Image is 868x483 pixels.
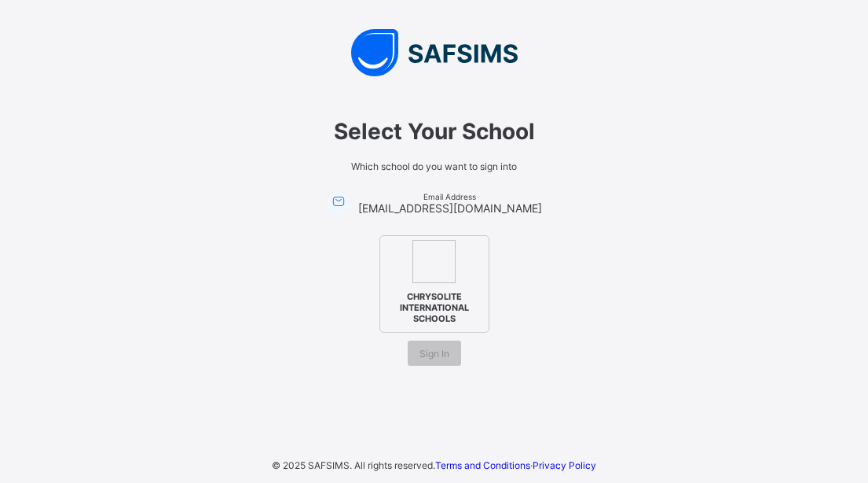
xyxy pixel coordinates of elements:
[214,160,654,172] span: Which school do you want to sign into
[272,459,435,471] span: © 2025 SAFSIMS. All rights reserved.
[533,459,596,471] a: Privacy Policy
[412,240,456,283] img: CHRYSOLITE INTERNATIONAL SCHOOLS
[386,287,482,328] span: CHRYSOLITE INTERNATIONAL SCHOOLS
[214,118,654,145] span: Select Your School
[358,192,542,201] span: Email Address
[419,348,449,359] span: Sign In
[435,459,596,471] span: ·
[199,29,670,76] img: SAFSIMS Logo
[358,201,542,215] span: [EMAIL_ADDRESS][DOMAIN_NAME]
[435,459,530,471] a: Terms and Conditions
